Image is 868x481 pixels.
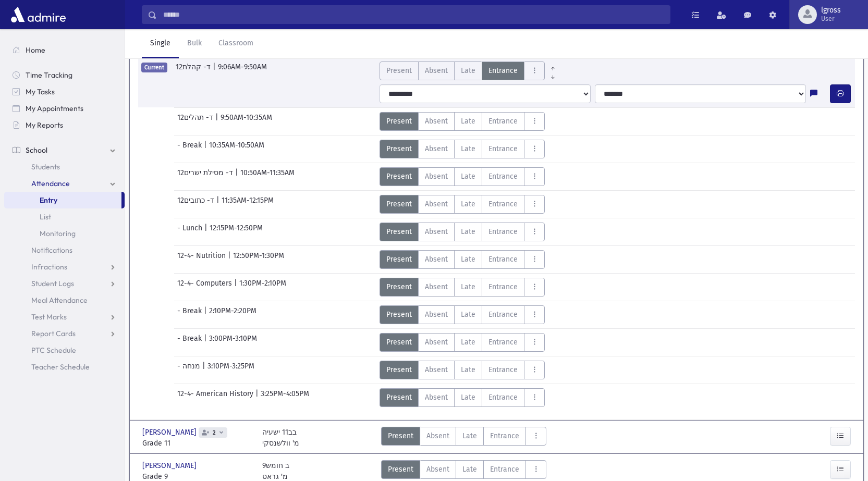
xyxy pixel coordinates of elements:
[461,254,475,265] span: Late
[461,392,475,403] span: Late
[31,362,90,372] span: Teacher Schedule
[240,167,295,186] span: 10:50AM-11:35AM
[488,171,518,182] span: Entrance
[4,342,125,359] a: PTC Schedule
[425,281,448,292] span: Absent
[31,179,70,188] span: Attendance
[228,250,233,269] span: |
[142,427,199,438] span: [PERSON_NAME]
[386,364,412,375] span: Present
[239,278,286,297] span: 1:30PM-2:10PM
[233,250,284,269] span: 12:50PM-1:30PM
[386,309,412,320] span: Present
[380,278,545,297] div: AttTypes
[380,305,545,324] div: AttTypes
[31,162,60,171] span: Students
[31,245,72,255] span: Notifications
[204,223,210,241] span: |
[461,65,475,76] span: Late
[488,281,518,292] span: Entrance
[490,430,519,441] span: Entrance
[218,61,267,80] span: 9:06AM-9:50AM
[386,392,412,403] span: Present
[380,140,545,158] div: AttTypes
[461,309,475,320] span: Late
[425,226,448,237] span: Absent
[380,333,545,352] div: AttTypes
[204,305,209,324] span: |
[386,281,412,292] span: Present
[177,223,204,241] span: - Lunch
[821,15,841,23] span: User
[31,279,74,288] span: Student Logs
[31,312,67,322] span: Test Marks
[235,167,240,186] span: |
[425,337,448,348] span: Absent
[31,295,88,305] span: Meal Attendance
[210,29,262,58] a: Classroom
[4,225,125,242] a: Monitoring
[386,116,412,127] span: Present
[388,464,413,475] span: Present
[4,325,125,342] a: Report Cards
[386,143,412,154] span: Present
[488,116,518,127] span: Entrance
[426,464,449,475] span: Absent
[386,254,412,265] span: Present
[488,254,518,265] span: Entrance
[380,112,545,131] div: AttTypes
[4,42,125,58] a: Home
[26,104,83,113] span: My Appointments
[461,226,475,237] span: Late
[461,143,475,154] span: Late
[211,429,218,436] span: 2
[4,309,125,325] a: Test Marks
[216,195,222,214] span: |
[40,229,76,238] span: Monitoring
[4,292,125,309] a: Meal Attendance
[386,199,412,209] span: Present
[4,175,125,192] a: Attendance
[380,388,545,407] div: AttTypes
[255,388,261,407] span: |
[26,45,45,55] span: Home
[461,199,475,209] span: Late
[142,29,179,58] a: Single
[221,112,272,131] span: 9:50AM-10:35AM
[177,333,204,352] span: - Break
[380,250,545,269] div: AttTypes
[222,195,274,214] span: 11:35AM-12:15PM
[4,258,125,275] a: Infractions
[142,460,199,471] span: [PERSON_NAME]
[26,145,47,155] span: School
[425,171,448,182] span: Absent
[179,29,210,58] a: Bulk
[204,140,209,158] span: |
[4,359,125,375] a: Teacher Schedule
[176,61,213,80] span: 12ד- קהלת
[215,112,221,131] span: |
[821,6,841,15] span: lgross
[488,337,518,348] span: Entrance
[177,167,235,186] span: 12ד- מסילת ישרים
[426,430,449,441] span: Absent
[26,120,63,130] span: My Reports
[380,61,561,80] div: AttTypes
[425,309,448,320] span: Absent
[177,278,234,297] span: 12-4- Computers
[177,388,255,407] span: 12-4- American History
[142,438,252,449] span: Grade 11
[425,254,448,265] span: Absent
[380,361,545,379] div: AttTypes
[4,67,125,83] a: Time Tracking
[4,100,125,117] a: My Appointments
[425,116,448,127] span: Absent
[177,361,202,379] span: - מנחה
[380,223,545,241] div: AttTypes
[209,305,256,324] span: 2:10PM-2:20PM
[209,333,257,352] span: 3:00PM-3:10PM
[488,364,518,375] span: Entrance
[386,226,412,237] span: Present
[4,242,125,258] a: Notifications
[177,140,204,158] span: - Break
